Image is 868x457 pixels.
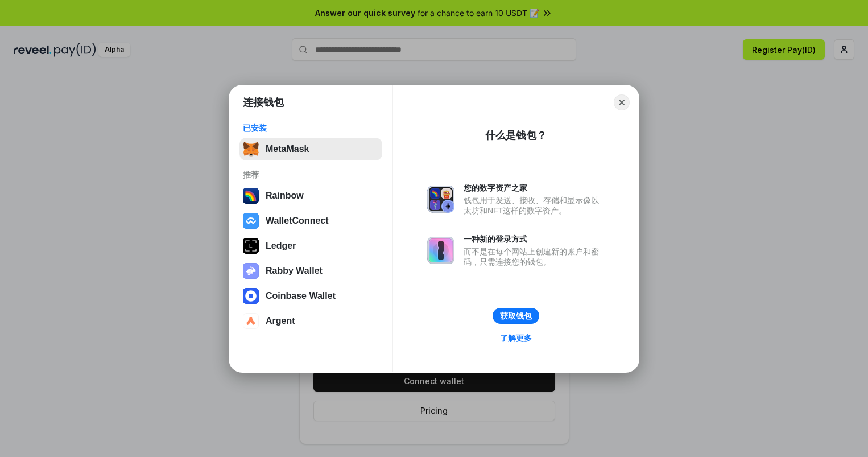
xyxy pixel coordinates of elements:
img: svg+xml,%3Csvg%20xmlns%3D%22http%3A%2F%2Fwww.w3.org%2F2000%2Fsvg%22%20fill%3D%22none%22%20viewBox... [243,263,259,279]
img: svg+xml,%3Csvg%20width%3D%2228%22%20height%3D%2228%22%20viewBox%3D%220%200%2028%2028%22%20fill%3D... [243,313,259,329]
div: 而不是在每个网站上创建新的账户和密码，只需连接您的钱包。 [464,246,605,267]
button: Coinbase Wallet [239,285,382,307]
img: svg+xml,%3Csvg%20xmlns%3D%22http%3A%2F%2Fwww.w3.org%2F2000%2Fsvg%22%20width%3D%2228%22%20height%3... [243,238,259,254]
img: svg+xml,%3Csvg%20width%3D%2228%22%20height%3D%2228%22%20viewBox%3D%220%200%2028%2028%22%20fill%3D... [243,288,259,304]
div: 一种新的登录方式 [464,234,605,244]
div: 已安装 [243,123,379,133]
div: WalletConnect [266,216,329,226]
div: 什么是钱包？ [485,129,547,142]
img: svg+xml,%3Csvg%20width%3D%22120%22%20height%3D%22120%22%20viewBox%3D%220%200%20120%20120%22%20fil... [243,188,259,204]
div: Argent [266,316,295,326]
div: 了解更多 [500,333,532,343]
div: Rainbow [266,191,304,201]
img: svg+xml,%3Csvg%20width%3D%2228%22%20height%3D%2228%22%20viewBox%3D%220%200%2028%2028%22%20fill%3D... [243,213,259,229]
button: Argent [239,310,382,332]
div: 推荐 [243,170,379,180]
div: Rabby Wallet [266,266,323,276]
div: 钱包用于发送、接收、存储和显示像以太坊和NFT这样的数字资产。 [464,195,605,216]
img: svg+xml,%3Csvg%20xmlns%3D%22http%3A%2F%2Fwww.w3.org%2F2000%2Fsvg%22%20fill%3D%22none%22%20viewBox... [427,186,454,213]
a: 了解更多 [493,331,539,345]
div: MetaMask [266,144,309,154]
button: Rainbow [239,184,382,207]
button: Close [614,94,630,110]
button: 获取钱包 [493,308,539,324]
div: Ledger [266,241,296,251]
img: svg+xml,%3Csvg%20fill%3D%22none%22%20height%3D%2233%22%20viewBox%3D%220%200%2035%2033%22%20width%... [243,141,259,157]
button: WalletConnect [239,209,382,232]
h1: 连接钱包 [243,96,284,109]
div: 您的数字资产之家 [464,183,605,193]
button: Ledger [239,234,382,257]
div: Coinbase Wallet [266,291,336,301]
button: Rabby Wallet [239,260,382,282]
div: 获取钱包 [500,311,532,321]
img: svg+xml,%3Csvg%20xmlns%3D%22http%3A%2F%2Fwww.w3.org%2F2000%2Fsvg%22%20fill%3D%22none%22%20viewBox... [427,237,454,264]
button: MetaMask [239,138,382,160]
